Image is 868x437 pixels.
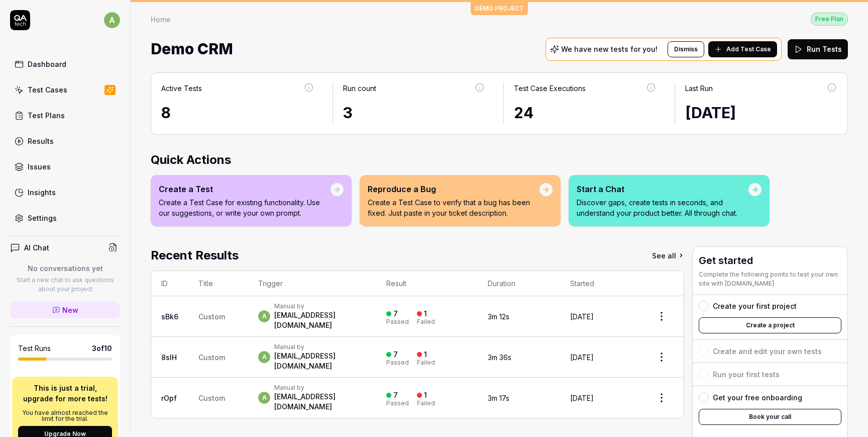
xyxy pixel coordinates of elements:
a: Settings [10,208,120,228]
button: Dismiss [668,41,704,57]
div: Manual by [274,384,366,392]
h5: Test Runs [18,344,51,353]
div: 1 [424,309,427,318]
a: Test Plans [10,106,120,125]
div: Test Cases [28,84,67,95]
button: Run Tests [788,39,848,59]
th: Result [376,271,478,296]
div: Active Tests [161,83,202,94]
a: See all [652,246,684,265]
button: Create a project [699,317,841,333]
div: Test Case Executions [514,83,586,94]
button: a [104,10,120,30]
span: a [258,351,270,363]
div: Last Run [685,83,713,94]
p: We have new tests for you! [561,46,658,53]
th: Trigger [248,271,376,296]
div: Home [151,14,171,24]
th: Started [560,271,639,296]
span: 3 of 10 [92,343,112,354]
div: Failed [417,360,435,366]
time: [DATE] [570,312,594,321]
div: [EMAIL_ADDRESS][DOMAIN_NAME] [274,351,366,371]
p: This is just a trial, upgrade for more tests! [18,383,112,404]
div: Manual by [274,302,366,310]
div: Complete the following points to test your own site with [DOMAIN_NAME] [699,270,841,288]
div: Test Plans [28,110,65,121]
p: No conversations yet [10,263,120,274]
p: Create a Test Case to verify that a bug has been fixed. Just paste in your ticket description. [368,197,539,218]
p: Discover gaps, create tests in seconds, and understand your product better. All through chat. [577,197,748,218]
button: Free Plan [811,12,848,26]
div: Passed [386,319,409,325]
div: Start a Chat [577,183,748,195]
a: 8slH [161,353,177,362]
div: 7 [393,309,398,318]
div: Free Plan [811,13,848,26]
a: Results [10,131,120,151]
div: [EMAIL_ADDRESS][DOMAIN_NAME] [274,310,366,330]
h4: AI Chat [24,242,49,253]
time: 3m 12s [488,312,509,321]
time: 3m 36s [488,353,511,362]
a: Insights [10,183,120,202]
span: Custom [198,312,225,321]
time: [DATE] [570,394,594,402]
th: Duration [478,271,560,296]
a: New [10,302,120,318]
div: Passed [386,400,409,406]
div: 1 [424,391,427,400]
a: Dashboard [10,54,120,74]
a: Issues [10,157,120,177]
h2: Quick Actions [151,151,848,169]
div: Run count [343,83,376,94]
div: 1 [424,350,427,359]
div: Results [28,136,54,146]
time: [DATE] [685,104,736,122]
div: 8 [161,102,314,124]
h3: Get started [699,253,841,268]
span: Demo CRM [151,36,233,62]
div: Settings [28,213,57,223]
div: Issues [28,161,51,172]
div: Create your first project [713,301,797,311]
div: Reproduce a Bug [368,183,539,195]
div: Dashboard [28,59,66,69]
div: Failed [417,400,435,406]
h2: Recent Results [151,246,239,265]
span: a [258,392,270,404]
div: Failed [417,319,435,325]
span: Add Test Case [726,45,771,54]
p: You have almost reached the limit for the trial. [18,410,112,422]
time: [DATE] [570,353,594,362]
div: 7 [393,350,398,359]
div: [EMAIL_ADDRESS][DOMAIN_NAME] [274,392,366,412]
span: New [62,305,78,315]
div: 24 [514,102,657,124]
span: Custom [198,394,225,402]
th: ID [151,271,188,296]
p: Start a new chat to ask questions about your project [10,276,120,294]
th: Title [188,271,248,296]
button: Book your call [699,409,841,425]
div: Manual by [274,343,366,351]
a: Test Cases [10,80,120,100]
a: rOpf [161,394,177,402]
button: Add Test Case [708,41,777,57]
div: Passed [386,360,409,366]
span: a [258,310,270,322]
p: Create a Test Case for existing functionality. Use our suggestions, or write your own prompt. [159,197,331,218]
time: 3m 17s [488,394,509,402]
div: Create a Test [159,183,331,195]
a: sBk6 [161,312,178,321]
div: 3 [343,102,486,124]
span: Custom [198,353,225,362]
div: Get your free onboarding [713,392,802,403]
div: 7 [393,391,398,400]
div: Insights [28,187,56,198]
span: a [104,12,120,28]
